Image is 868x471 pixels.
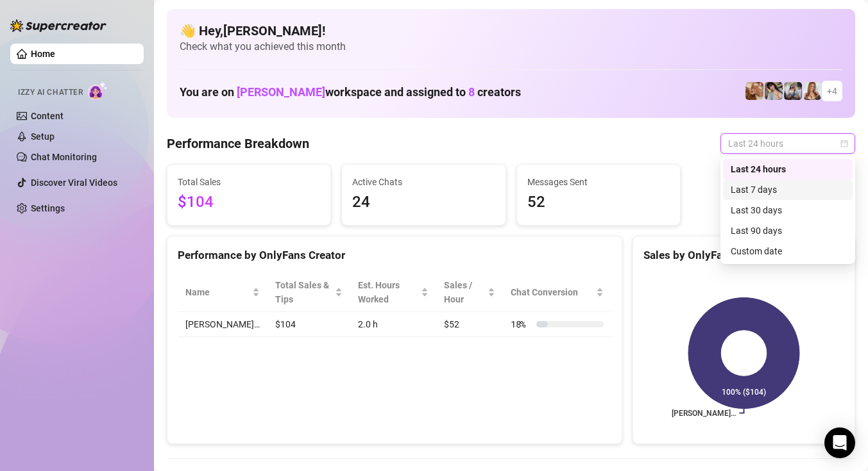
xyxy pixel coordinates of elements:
div: Custom date [731,244,845,258]
td: 2.0 h [350,312,436,337]
div: Open Intercom Messenger [824,427,855,458]
a: Content [31,111,64,121]
div: Last 90 days [723,220,853,241]
span: $104 [178,190,320,215]
h4: 👋 Hey, [PERSON_NAME] ! [180,22,842,40]
td: [PERSON_NAME]… [178,312,268,337]
img: logo-BBDzfeDw.svg [10,19,106,32]
div: Last 7 days [731,183,845,197]
div: Last 24 hours [723,159,853,179]
div: Last 30 days [731,203,845,217]
span: Total Sales [178,175,320,189]
span: Chat Conversion [511,285,593,299]
span: Active Chats [352,175,495,189]
td: $52 [436,312,503,337]
a: Discover Viral Videos [31,178,117,188]
div: Last 30 days [723,200,853,220]
h4: Performance Breakdown [167,135,309,153]
span: + 4 [827,84,837,98]
span: Name [185,285,250,299]
th: Sales / Hour [436,273,503,312]
div: Last 7 days [723,179,853,200]
span: 8 [468,85,475,99]
span: 52 [527,190,670,215]
img: Roux [803,82,821,100]
a: Setup [31,131,55,142]
div: Sales by OnlyFans Creator [643,247,844,264]
span: Izzy AI Chatter [18,87,83,99]
span: Check what you achieved this month [180,40,842,54]
div: Last 24 hours [731,162,845,176]
div: Est. Hours Worked [358,278,418,306]
span: Sales / Hour [444,278,485,306]
div: Performance by OnlyFans Creator [178,247,611,264]
h1: You are on workspace and assigned to creators [180,85,521,99]
th: Name [178,273,268,312]
a: Chat Monitoring [31,152,97,162]
div: Last 90 days [731,224,845,238]
img: ANDREA [784,82,802,100]
img: Raven [765,82,783,100]
span: Messages Sent [527,175,670,189]
img: AI Chatter [88,81,108,100]
span: 24 [352,190,495,215]
th: Total Sales & Tips [268,273,350,312]
td: $104 [268,312,350,337]
span: Total Sales & Tips [275,278,332,306]
span: 18 % [511,317,531,331]
a: Settings [31,203,65,213]
a: Home [31,49,55,59]
img: Roux️‍ [745,82,763,100]
span: calendar [840,140,848,147]
text: [PERSON_NAME]… [672,409,736,418]
th: Chat Conversion [503,273,611,312]
div: Custom date [723,241,853,261]
span: [PERSON_NAME] [237,85,325,99]
span: Last 24 hours [728,134,847,153]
